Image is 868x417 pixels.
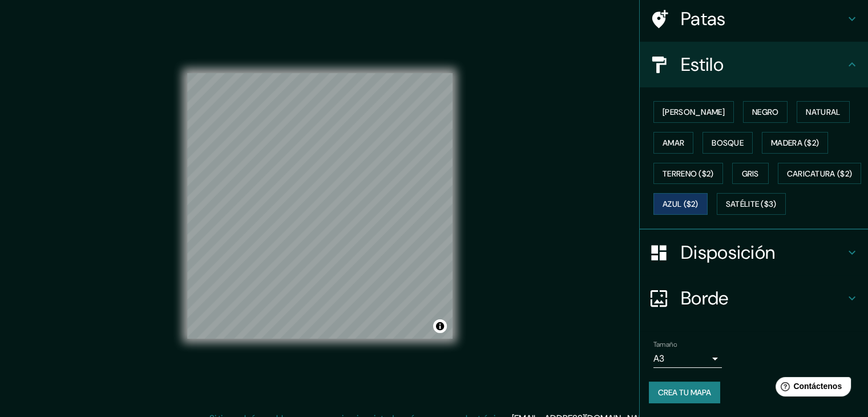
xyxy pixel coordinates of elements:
font: Patas [681,7,726,31]
button: Caricatura ($2) [778,163,862,185]
button: Activar o desactivar atribución [433,319,447,333]
button: Natural [797,101,849,123]
button: Gris [732,163,769,185]
font: Negro [752,107,779,117]
button: Madera ($2) [762,132,828,154]
font: Azul ($2) [663,199,699,210]
font: Borde [681,286,729,310]
button: Amar [653,132,693,154]
button: Terreno ($2) [653,163,723,185]
div: A3 [653,350,722,368]
font: Tamaño [653,340,677,349]
font: Bosque [712,138,744,148]
font: Natural [806,107,840,117]
button: Crea tu mapa [649,382,720,403]
button: Satélite ($3) [717,193,786,215]
div: Borde [640,275,868,321]
button: Negro [743,101,788,123]
div: Disposición [640,230,868,275]
canvas: Mapa [187,73,453,339]
font: Terreno ($2) [663,169,714,179]
font: Amar [663,138,684,148]
font: Gris [742,169,759,179]
font: Madera ($2) [771,138,819,148]
button: Azul ($2) [653,193,708,215]
font: Caricatura ($2) [787,169,853,179]
iframe: Lanzador de widgets de ayuda [766,372,855,404]
div: Estilo [640,42,868,87]
font: Crea tu mapa [658,387,711,398]
font: Disposición [681,240,775,264]
font: Satélite ($3) [726,199,777,210]
font: Estilo [681,53,724,77]
button: Bosque [703,132,753,154]
font: A3 [653,352,664,364]
font: [PERSON_NAME] [663,107,725,117]
button: [PERSON_NAME] [653,101,734,123]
